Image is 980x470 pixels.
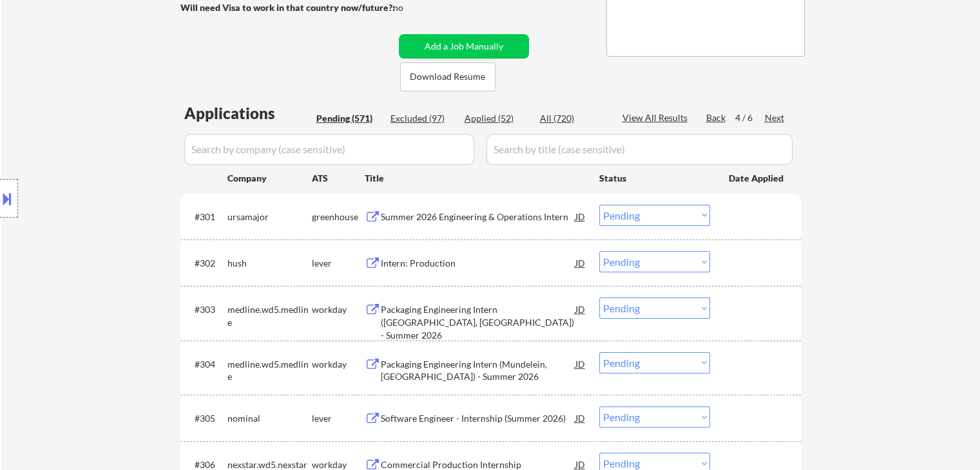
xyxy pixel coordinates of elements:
div: ATS [312,172,365,185]
input: Search by title (case sensitive) [486,134,793,165]
input: Search by company (case sensitive) [184,134,474,165]
div: JD [574,297,587,321]
div: JD [574,352,587,375]
div: ursamajor [227,211,312,223]
div: no [393,1,430,14]
div: medline.wd5.medline [227,303,312,328]
div: Excluded (97) [390,112,455,125]
div: Applied (52) [465,112,529,125]
div: Intern: Production [381,257,575,270]
div: lever [312,257,365,270]
div: Packaging Engineering Intern ([GEOGRAPHIC_DATA], [GEOGRAPHIC_DATA]) - Summer 2026 [381,303,575,341]
div: #304 [195,358,217,371]
div: Date Applied [729,172,785,185]
div: 4 / 6 [735,111,765,124]
div: JD [574,251,587,274]
div: Status [599,166,710,189]
div: Back [706,111,727,124]
div: Applications [184,106,312,121]
div: #305 [195,412,217,425]
div: All (720) [540,112,604,125]
div: View All Results [622,111,691,124]
button: Download Resume [400,62,495,91]
div: nominal [227,412,312,425]
div: lever [312,412,365,425]
div: workday [312,358,365,371]
div: JD [574,205,587,228]
div: workday [312,303,365,316]
div: hush [227,257,312,270]
div: medline.wd5.medline [227,358,312,383]
div: JD [574,406,587,429]
div: Company [227,172,312,185]
div: Software Engineer - Internship (Summer 2026) [381,412,575,425]
button: Add a Job Manually [399,34,529,59]
div: Title [365,172,587,185]
div: Packaging Engineering Intern (Mundelein, [GEOGRAPHIC_DATA]) - Summer 2026 [381,358,575,383]
div: Pending (571) [316,112,381,125]
strong: Will need Visa to work in that country now/future?: [180,2,395,13]
div: Next [765,111,785,124]
div: Summer 2026 Engineering & Operations Intern [381,211,575,223]
div: greenhouse [312,211,365,223]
